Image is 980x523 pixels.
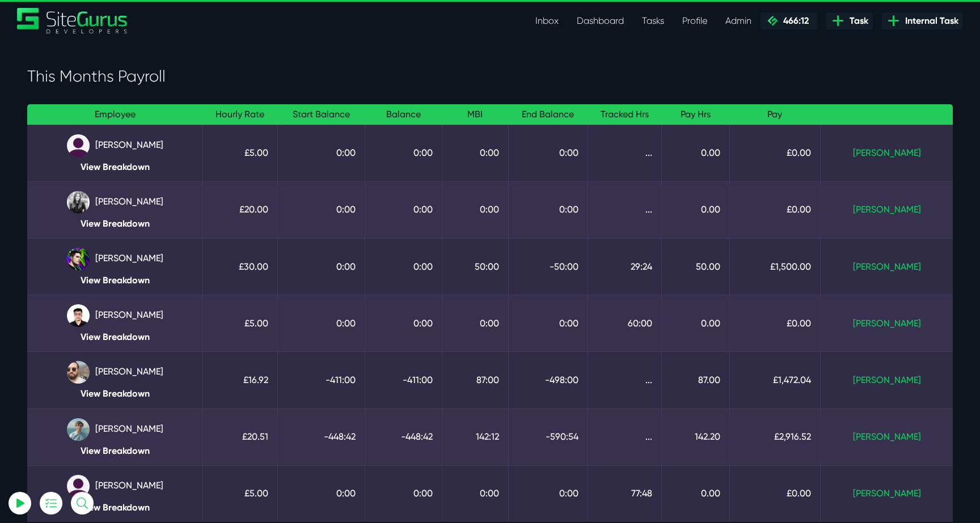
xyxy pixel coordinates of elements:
[36,445,193,456] a: View Breakdown
[365,104,442,125] th: Balance
[588,125,662,181] td: ...
[203,465,278,522] td: £5.00
[673,10,716,32] a: Profile
[365,352,442,409] td: -411:00
[277,104,365,125] th: Start Balance
[729,295,821,352] td: £0.00
[67,304,90,327] img: xv1kmavyemxtguplm5ir.png
[27,181,203,238] td: [PERSON_NAME]
[508,409,588,465] td: -590:54
[203,125,278,181] td: £5.00
[277,238,365,295] td: 0:00
[36,502,193,513] a: View Breakdown
[27,125,203,181] td: [PERSON_NAME]
[365,295,442,352] td: 0:00
[67,418,90,441] img: tkl4csrki1nqjgf0pb1z.png
[588,352,662,409] td: ...
[203,181,278,238] td: £20.00
[508,352,588,409] td: -498:00
[67,134,90,157] img: default_qrqg0b.png
[662,238,729,295] td: 50.00
[853,261,921,272] a: [PERSON_NAME]
[568,10,633,32] a: Dashboard
[508,238,588,295] td: -50:00
[442,104,508,125] th: MBI
[729,104,821,125] th: Pay
[17,8,128,33] a: SiteGurus
[203,352,278,409] td: £16.92
[845,14,868,28] span: Task
[716,10,761,32] a: Admin
[882,12,963,29] a: Internal Task
[588,104,662,125] th: Tracked Hrs
[508,104,588,125] th: End Balance
[588,295,662,352] td: 60:00
[508,295,588,352] td: 0:00
[27,104,203,125] th: Employee
[662,352,729,409] td: 87.00
[442,352,508,409] td: 87:00
[203,238,278,295] td: £30.00
[853,375,921,385] a: [PERSON_NAME]
[277,465,365,522] td: 0:00
[662,104,729,125] th: Pay Hrs
[853,318,921,329] a: [PERSON_NAME]
[17,8,128,33] img: Sitegurus Logo
[442,409,508,465] td: 142:12
[27,465,203,522] td: [PERSON_NAME]
[277,125,365,181] td: 0:00
[442,295,508,352] td: 0:00
[729,181,821,238] td: £0.00
[442,465,508,522] td: 0:00
[761,12,817,29] a: 466:12
[36,331,193,342] a: View Breakdown
[853,204,921,215] a: [PERSON_NAME]
[853,431,921,442] a: [PERSON_NAME]
[36,161,193,172] a: View Breakdown
[729,465,821,522] td: £0.00
[508,181,588,238] td: 0:00
[203,409,278,465] td: £20.51
[203,104,278,125] th: Hourly Rate
[203,295,278,352] td: £5.00
[365,238,442,295] td: 0:00
[277,352,365,409] td: -411:00
[662,181,729,238] td: 0.00
[662,465,729,522] td: 0.00
[67,248,90,270] img: rxuxidhawjjb44sgel4e.png
[633,10,673,32] a: Tasks
[67,191,90,214] img: rgqpcqpgtbr9fmz9rxmm.jpg
[526,10,568,32] a: Inbox
[27,352,203,409] td: [PERSON_NAME]
[508,465,588,522] td: 0:00
[662,295,729,352] td: 0.00
[588,465,662,522] td: 77:48
[826,12,873,29] a: Task
[853,488,921,499] a: [PERSON_NAME]
[277,295,365,352] td: 0:00
[729,352,821,409] td: £1,472.04
[588,181,662,238] td: ...
[662,125,729,181] td: 0.00
[508,125,588,181] td: 0:00
[779,15,809,26] span: 466:12
[901,14,958,28] span: Internal Task
[853,147,921,158] a: [PERSON_NAME]
[365,125,442,181] td: 0:00
[277,181,365,238] td: 0:00
[27,238,203,295] td: [PERSON_NAME]
[442,238,508,295] td: 50:00
[729,409,821,465] td: £2,916.52
[36,218,193,229] a: View Breakdown
[67,475,90,498] img: default_qrqg0b.png
[277,409,365,465] td: -448:42
[729,238,821,295] td: £1,500.00
[365,181,442,238] td: 0:00
[27,67,953,86] h3: This Months Payroll
[67,361,90,384] img: ublsy46zpoyz6muduycb.jpg
[36,388,193,399] a: View Breakdown
[442,125,508,181] td: 0:00
[729,125,821,181] td: £0.00
[27,295,203,352] td: [PERSON_NAME]
[365,465,442,522] td: 0:00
